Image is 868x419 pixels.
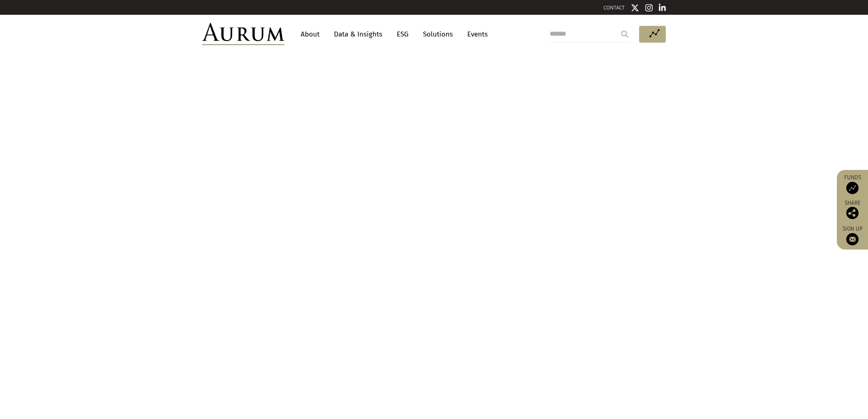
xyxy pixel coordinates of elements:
[202,23,284,45] img: Aurum
[330,27,386,42] a: Data & Insights
[846,207,859,219] img: Share this post
[617,26,633,42] input: Submit
[841,225,864,245] a: Sign up
[846,182,859,194] img: Access Funds
[841,174,864,194] a: Funds
[846,233,859,245] img: Sign up to our newsletter
[297,27,324,42] a: About
[463,27,488,42] a: Events
[841,200,864,219] div: Share
[419,27,457,42] a: Solutions
[603,5,625,11] a: CONTACT
[393,27,413,42] a: ESG
[645,4,653,12] img: Instagram icon
[659,4,666,12] img: Linkedin icon
[631,4,639,12] img: Twitter icon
